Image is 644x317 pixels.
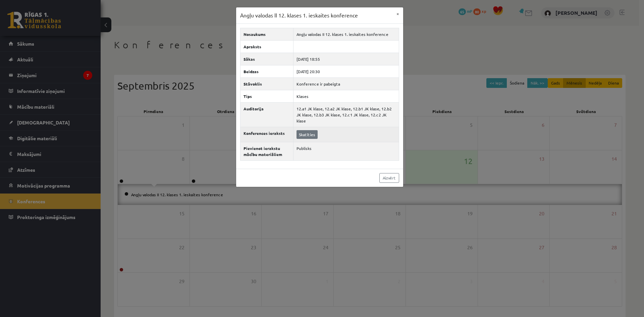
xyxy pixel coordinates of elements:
[240,102,293,127] th: Auditorija
[293,28,399,40] td: Angļu valodas II 12. klases 1. ieskaites konference
[240,77,293,90] th: Stāvoklis
[240,65,293,77] th: Beidzas
[293,90,399,102] td: Klases
[240,127,293,142] th: Konferences ieraksts
[293,142,399,160] td: Publisks
[240,11,358,19] h3: Angļu valodas II 12. klases 1. ieskaites konference
[240,40,293,53] th: Apraksts
[379,173,399,183] a: Aizvērt
[297,130,318,139] a: Skatīties
[240,53,293,65] th: Sākas
[293,65,399,77] td: [DATE] 20:30
[392,7,403,20] button: ×
[293,77,399,90] td: Konference ir pabeigta
[240,90,293,102] th: Tips
[240,142,293,160] th: Pievienot ierakstu mācību materiāliem
[293,102,399,127] td: 12.a1 JK klase, 12.a2 JK klase, 12.b1 JK klase, 12.b2 JK klase, 12.b3 JK klase, 12.c1 JK klase, 1...
[240,28,293,40] th: Nosaukums
[293,53,399,65] td: [DATE] 18:55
